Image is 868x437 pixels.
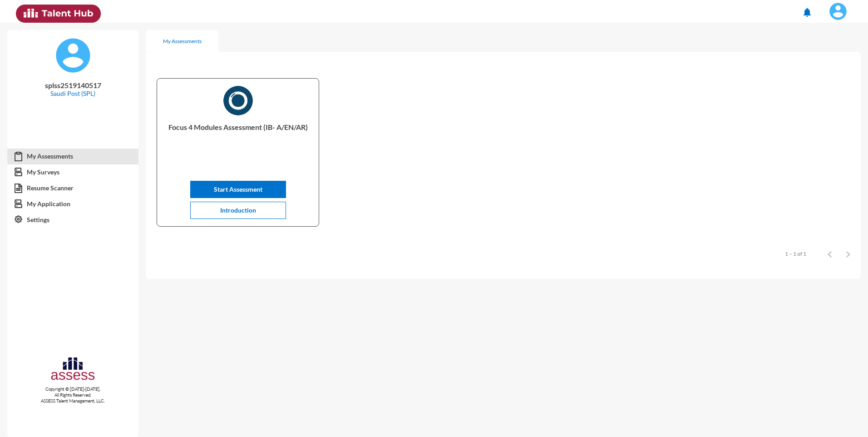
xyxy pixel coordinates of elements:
a: Settings [7,212,138,228]
p: Saudi Post (SPL) [15,89,131,97]
a: My Application [7,196,138,212]
img: default%20profile%20image.svg [55,37,91,74]
p: splss2519140517 [15,81,131,89]
span: Introduction [220,206,256,214]
button: Next page [839,245,857,263]
span: Start Assessment [214,185,262,193]
img: AR)_1730316400291 [223,86,253,115]
a: My Assessments [7,148,138,164]
p: Focus 4 Modules Assessment (IB- A/EN/AR) [164,123,311,159]
img: assesscompany-logo.png [50,356,96,384]
button: Introduction [190,202,286,219]
div: My Assessments [163,38,202,45]
a: My Surveys [7,164,138,180]
button: Start Assessment [190,181,286,198]
button: Previous page [821,245,839,263]
a: Resume Scanner [7,180,138,196]
mat-icon: notifications [802,7,813,18]
a: Start Assessment [190,185,286,193]
p: Copyright © [DATE]-[DATE]. All Rights Reserved. ASSESS Talent Management, LLC. [7,386,138,404]
div: 1 – 1 of 1 [785,250,806,257]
